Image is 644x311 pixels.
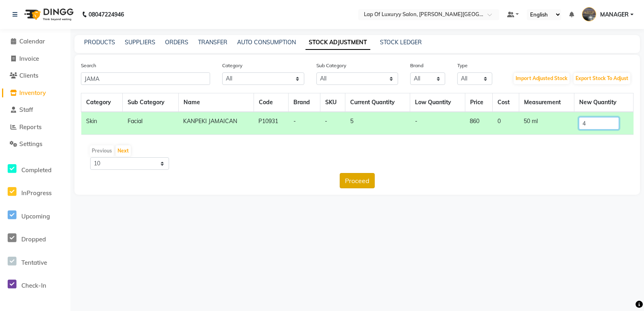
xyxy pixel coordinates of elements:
a: ORDERS [165,39,188,46]
a: Reports [2,123,68,132]
span: Invoice [19,55,39,62]
span: InProgress [21,189,52,197]
a: Staff [2,105,68,115]
a: Inventory [2,89,68,98]
label: Brand [410,62,423,69]
th: Current Quantity [345,93,410,112]
th: Measurement [519,93,574,112]
label: Search [81,62,96,69]
span: Upcoming [21,212,50,220]
td: - [289,112,320,135]
img: MANAGER [582,7,596,21]
td: - [410,112,465,135]
a: Clients [2,71,68,80]
span: Settings [19,140,42,148]
span: Tentative [21,259,47,266]
td: 50 ml [519,112,574,135]
th: SKU [320,93,345,112]
span: Clients [19,72,38,79]
input: Search Product [81,72,210,85]
label: Type [457,62,468,69]
th: Brand [289,93,320,112]
th: Price [465,93,493,112]
th: Code [254,93,288,112]
a: SUPPLIERS [125,39,155,46]
th: Cost [493,93,519,112]
a: Calendar [2,37,68,46]
button: Import Adjusted Stock [514,73,570,84]
th: Sub Category [123,93,179,112]
span: MANAGER [600,10,629,19]
label: Category [222,62,242,69]
td: 0 [493,112,519,135]
button: Next [116,145,131,157]
td: Skin [81,112,123,135]
span: Dropped [21,235,46,243]
img: logo [21,3,76,26]
a: STOCK ADJUSTMENT [305,35,370,50]
label: Sub Category [316,62,346,69]
span: Check-In [21,282,46,289]
td: 860 [465,112,493,135]
a: AUTO CONSUMPTION [237,39,296,46]
th: Name [178,93,254,112]
td: KANPEKI JAMAICAN [178,112,254,135]
span: Staff [19,106,33,113]
a: PRODUCTS [84,39,115,46]
th: New Quantity [574,93,633,112]
th: Category [81,93,123,112]
button: Proceed [340,173,375,188]
a: Invoice [2,54,68,64]
td: - [320,112,345,135]
span: Completed [21,166,52,174]
td: P10931 [254,112,288,135]
button: Export Stock To Adjust [574,73,630,84]
th: Low Quantity [410,93,465,112]
td: Facial [123,112,179,135]
span: Inventory [19,89,46,97]
a: Settings [2,140,68,149]
span: Calendar [19,37,45,45]
a: STOCK LEDGER [380,39,422,46]
b: 08047224946 [89,3,124,26]
td: 5 [345,112,410,135]
span: Reports [19,123,41,131]
a: TRANSFER [198,39,227,46]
